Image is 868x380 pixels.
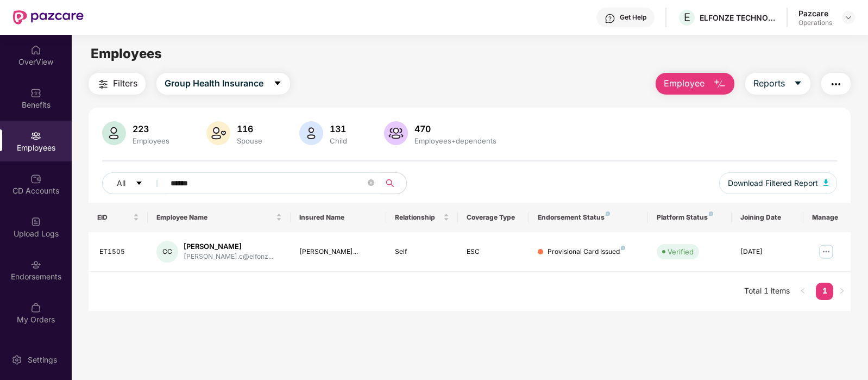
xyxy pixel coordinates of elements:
[97,213,131,222] span: EID
[839,288,845,294] span: right
[11,354,22,365] img: svg+xml;base64,PHN2ZyBpZD0iU2V0dGluZy0yMHgyMCIgeG1sbnM9Imh0dHA6Ly93d3cudzMub3JnLzIwMDAvc3ZnIiB3aW...
[30,216,41,227] img: svg+xml;base64,PHN2ZyBpZD0iVXBsb2FkX0xvZ3MiIGRhdGEtbmFtZT0iVXBsb2FkIExvZ3MiIHhtbG5zPSJodHRwOi8vd3...
[156,241,178,263] div: CC
[823,179,829,186] img: svg+xml;base64,PHN2ZyB4bWxucz0iaHR0cDovL3d3dy53My5vcmcvMjAwMC9zdmciIHhtbG5zOnhsaW5rPSJodHRwOi8vd3...
[664,77,705,90] span: Employee
[412,123,499,134] div: 470
[30,173,41,184] img: svg+xml;base64,PHN2ZyBpZD0iQ0RfQWNjb3VudHMiIGRhdGEtbmFtZT0iQ0QgQWNjb3VudHMiIHhtbG5zPSJodHRwOi8vd3...
[117,177,125,189] span: All
[184,241,273,252] div: [PERSON_NAME]
[794,283,812,300] button: left
[621,246,625,250] img: svg+xml;base64,PHN2ZyB4bWxucz0iaHR0cDovL3d3dy53My5vcmcvMjAwMC9zdmciIHdpZHRoPSI4IiBoZWlnaHQ9IjgiIH...
[384,121,408,145] img: svg+xml;base64,PHN2ZyB4bWxucz0iaHR0cDovL3d3dy53My5vcmcvMjAwMC9zdmciIHhtbG5zOnhsaW5rPSJodHRwOi8vd3...
[130,123,172,134] div: 223
[753,77,785,90] span: Reports
[24,354,60,365] div: Settings
[395,213,441,222] span: Relationship
[800,288,806,294] span: left
[620,13,646,22] div: Get Help
[458,203,530,232] th: Coverage Type
[130,136,172,145] div: Employees
[299,121,323,145] img: svg+xml;base64,PHN2ZyB4bWxucz0iaHR0cDovL3d3dy53My5vcmcvMjAwMC9zdmciIHhtbG5zOnhsaW5rPSJodHRwOi8vd3...
[299,247,377,257] div: [PERSON_NAME]...
[368,178,374,189] span: close-circle
[548,247,625,257] div: Provisional Card Issued
[740,247,795,257] div: [DATE]
[89,203,148,232] th: EID
[99,247,140,257] div: ET1505
[728,177,818,189] span: Download Filtered Report
[368,179,374,186] span: close-circle
[745,73,810,95] button: Reportscaret-down
[30,88,41,98] img: svg+xml;base64,PHN2ZyBpZD0iQmVuZWZpdHMiIHhtbG5zPSJodHRwOi8vd3d3LnczLm9yZy8yMDAwL3N2ZyIgd2lkdGg9Ij...
[412,136,499,145] div: Employees+dependents
[30,45,41,55] img: svg+xml;base64,PHN2ZyBpZD0iSG9tZSIgeG1sbnM9Imh0dHA6Ly93d3cudzMub3JnLzIwMDAvc3ZnIiB3aWR0aD0iMjAiIG...
[719,172,838,194] button: Download Filtered Report
[102,172,168,194] button: Allcaret-down
[798,18,832,27] div: Operations
[844,13,853,22] img: svg+xml;base64,PHN2ZyBpZD0iRHJvcGRvd24tMzJ4MzIiIHhtbG5zPSJodHRwOi8vd3d3LnczLm9yZy8yMDAwL3N2ZyIgd2...
[816,283,833,299] a: 1
[30,259,41,270] img: svg+xml;base64,PHN2ZyBpZD0iRW5kb3JzZW1lbnRzIiB4bWxucz0iaHR0cDovL3d3dy53My5vcmcvMjAwMC9zdmciIHdpZH...
[102,121,126,145] img: svg+xml;base64,PHN2ZyB4bWxucz0iaHR0cDovL3d3dy53My5vcmcvMjAwMC9zdmciIHhtbG5zOnhsaW5rPSJodHRwOi8vd3...
[833,283,851,300] button: right
[709,211,713,216] img: svg+xml;base64,PHN2ZyB4bWxucz0iaHR0cDovL3d3dy53My5vcmcvMjAwMC9zdmciIHdpZHRoPSI4IiBoZWlnaHQ9IjgiIH...
[794,79,802,89] span: caret-down
[700,13,776,23] div: ELFONZE TECHNOLOGIES PRIVATE LIMITED
[206,121,230,145] img: svg+xml;base64,PHN2ZyB4bWxucz0iaHR0cDovL3d3dy53My5vcmcvMjAwMC9zdmciIHhtbG5zOnhsaW5rPSJodHRwOi8vd3...
[833,283,851,300] li: Next Page
[798,8,832,18] div: Pazcare
[657,213,723,222] div: Platform Status
[235,123,265,134] div: 116
[291,203,386,232] th: Insured Name
[829,78,842,91] img: svg+xml;base64,PHN2ZyB4bWxucz0iaHR0cDovL3d3dy53My5vcmcvMjAwMC9zdmciIHdpZHRoPSIyNCIgaGVpZ2h0PSIyNC...
[89,73,146,95] button: Filters
[668,246,694,257] div: Verified
[817,243,835,260] img: manageButton
[30,130,41,141] img: svg+xml;base64,PHN2ZyBpZD0iRW1wbG95ZWVzIiB4bWxucz0iaHR0cDovL3d3dy53My5vcmcvMjAwMC9zdmciIHdpZHRoPS...
[732,203,803,232] th: Joining Date
[816,283,833,300] li: 1
[328,123,349,134] div: 131
[273,79,282,89] span: caret-down
[684,11,690,24] span: E
[606,211,610,216] img: svg+xml;base64,PHN2ZyB4bWxucz0iaHR0cDovL3d3dy53My5vcmcvMjAwMC9zdmciIHdpZHRoPSI4IiBoZWlnaHQ9IjgiIH...
[395,247,449,257] div: Self
[156,213,274,222] span: Employee Name
[13,10,84,24] img: New Pazcare Logo
[386,203,458,232] th: Relationship
[328,136,349,145] div: Child
[538,213,639,222] div: Endorsement Status
[605,13,615,24] img: svg+xml;base64,PHN2ZyBpZD0iSGVscC0zMngzMiIgeG1sbnM9Imh0dHA6Ly93d3cudzMub3JnLzIwMDAvc3ZnIiB3aWR0aD...
[794,283,812,300] li: Previous Page
[30,302,41,313] img: svg+xml;base64,PHN2ZyBpZD0iTXlfT3JkZXJzIiBkYXRhLW5hbWU9Ik15IE9yZGVycyIgeG1sbnM9Imh0dHA6Ly93d3cudz...
[744,283,790,300] li: Total 1 items
[380,179,401,188] span: search
[165,77,263,90] span: Group Health Insurance
[97,78,110,91] img: svg+xml;base64,PHN2ZyB4bWxucz0iaHR0cDovL3d3dy53My5vcmcvMjAwMC9zdmciIHdpZHRoPSIyNCIgaGVpZ2h0PSIyNC...
[380,172,407,194] button: search
[148,203,291,232] th: Employee Name
[91,46,162,61] span: Employees
[467,247,521,257] div: ESC
[803,203,851,232] th: Manage
[656,73,734,95] button: Employee
[184,252,273,262] div: [PERSON_NAME].c@elfonz...
[156,73,290,95] button: Group Health Insurancecaret-down
[135,179,143,188] span: caret-down
[113,77,137,90] span: Filters
[713,78,726,91] img: svg+xml;base64,PHN2ZyB4bWxucz0iaHR0cDovL3d3dy53My5vcmcvMjAwMC9zdmciIHhtbG5zOnhsaW5rPSJodHRwOi8vd3...
[235,136,265,145] div: Spouse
